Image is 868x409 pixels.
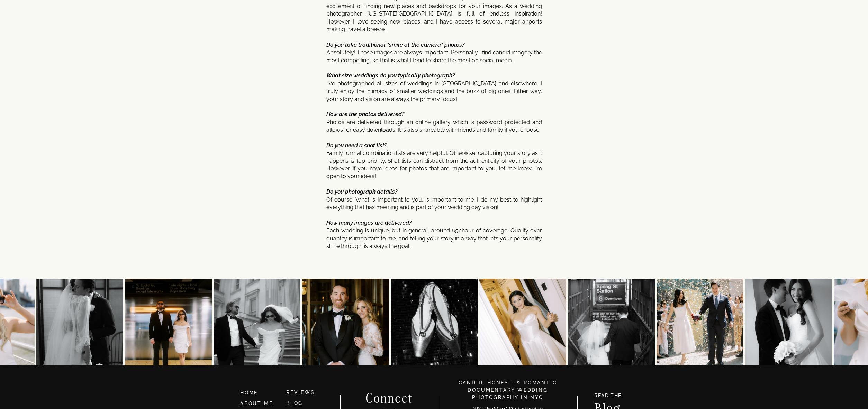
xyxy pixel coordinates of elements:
img: Lauren 🤍 [479,279,566,365]
i: Do you take traditional "smile at the camera" photos? [326,41,464,48]
img: A&R at The Beekman [302,279,389,365]
i: Do you need a shot list? [326,142,387,149]
img: Kat & Jett, NYC style [214,279,300,365]
i: What size weddings do you typically photograph? [326,72,455,79]
i: How are the photos delivered? [326,111,404,118]
a: REVIEWS [286,390,315,395]
img: NYC city hall weddings — my favorite way to spend a Friday 🕺 [657,279,743,365]
i: Do you photograph details? [326,188,397,195]
img: Anna & Felipe — embracing the moment, and the magic follows. [36,279,123,365]
a: BLOG [286,400,303,406]
img: 🤍🤍🤍 [745,279,832,365]
h3: candid, honest, & romantic Documentary Wedding photography in nyc [450,379,566,401]
i: How many images are delivered? [326,220,412,226]
h2: Connect [357,392,422,403]
img: K&J [125,279,212,365]
a: ABOUT ME [240,401,273,406]
img: Party 4 the Zarones [391,279,478,365]
a: HOME [240,389,280,397]
a: READ THE [591,393,625,400]
img: 🤍🤍🤍 [568,279,655,365]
